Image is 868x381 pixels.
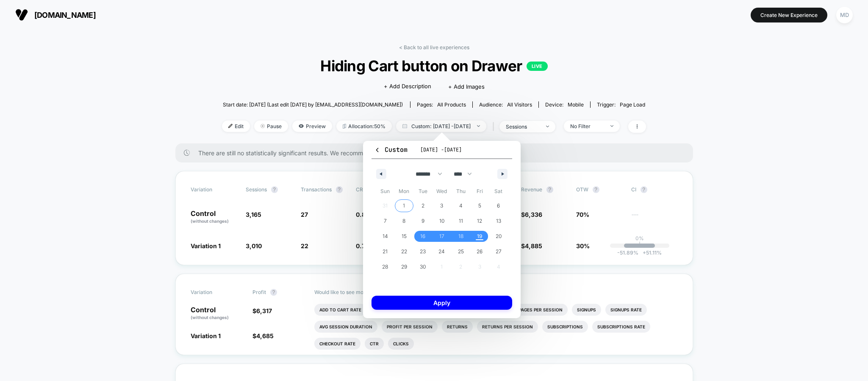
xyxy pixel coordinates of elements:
[433,244,452,259] button: 24
[223,101,403,108] span: Start date: [DATE] (Last edit [DATE] by [EMAIL_ADDRESS][DOMAIN_NAME])
[477,213,482,229] span: 12
[292,120,332,132] span: Preview
[496,244,502,259] span: 27
[372,145,512,159] button: Custom[DATE] -[DATE]
[605,304,647,316] li: Signups Rate
[437,101,466,108] span: all products
[617,249,638,256] span: -51.89 %
[395,229,414,244] button: 15
[477,244,483,259] span: 26
[597,101,645,108] div: Trigger:
[451,229,470,244] button: 18
[376,244,395,259] button: 21
[420,244,426,259] span: 23
[542,321,588,333] li: Subscriptions
[433,213,452,229] button: 10
[448,83,485,90] span: + Add Images
[572,304,601,316] li: Signups
[254,120,288,132] span: Pause
[422,198,424,213] span: 2
[198,149,676,157] span: There are still no statistically significant results. We recommend waiting a few more days
[459,213,463,229] span: 11
[191,306,244,321] p: Control
[401,259,407,275] span: 29
[459,198,463,213] span: 4
[440,198,443,213] span: 3
[191,210,237,224] p: Control
[413,259,433,275] button: 30
[592,321,650,333] li: Subscriptions Rate
[506,123,540,130] div: sessions
[314,321,377,333] li: Avg Session Duration
[458,229,463,244] span: 18
[413,185,433,198] span: Tue
[256,307,272,314] span: 6,317
[395,198,414,213] button: 1
[301,242,308,249] span: 22
[639,241,641,248] p: |
[420,229,425,244] span: 16
[413,244,433,259] button: 23
[433,198,452,213] button: 3
[458,244,464,259] span: 25
[538,101,590,108] span: Device:
[246,242,262,249] span: 3,010
[576,242,590,249] span: 30%
[470,229,489,244] button: 19
[489,244,508,259] button: 27
[497,198,500,213] span: 6
[314,304,366,316] li: Add To Cart Rate
[525,242,542,249] span: 4,885
[252,289,266,295] span: Profit
[365,338,384,350] li: Ctr
[382,259,388,275] span: 28
[243,57,625,75] span: Hiding Cart button on Drawer
[470,185,489,198] span: Fri
[527,62,548,71] p: LIVE
[489,185,508,198] span: Sat
[439,213,444,229] span: 10
[383,229,388,244] span: 14
[336,186,343,193] button: ?
[191,242,221,249] span: Variation 1
[402,213,405,229] span: 8
[372,296,512,310] button: Apply
[252,307,272,314] span: $
[399,44,469,50] a: < Back to all live experiences
[438,244,445,259] span: 24
[514,304,568,316] li: Pages Per Session
[576,186,623,193] span: OTW
[521,186,542,193] span: Revenue
[635,235,644,241] p: 0%
[593,186,599,193] button: ?
[451,185,470,198] span: Thu
[439,229,444,244] span: 17
[13,8,98,22] button: [DOMAIN_NAME]
[477,125,480,127] img: end
[314,289,678,295] p: Would like to see more reports?
[396,120,486,132] span: Custom: [DATE] - [DATE]
[256,332,274,339] span: 4,685
[413,213,433,229] button: 9
[570,123,604,129] div: No Filter
[402,124,407,128] img: calendar
[376,259,395,275] button: 28
[546,186,553,193] button: ?
[384,82,431,91] span: + Add Description
[631,186,678,193] span: CI
[336,120,392,132] span: Allocation: 50%
[402,229,407,244] span: 15
[479,101,532,108] div: Audience:
[507,101,532,108] span: All Visitors
[246,186,267,193] span: Sessions
[641,186,647,193] button: ?
[496,213,501,229] span: 13
[643,249,646,256] span: +
[395,244,414,259] button: 22
[15,8,28,21] img: Visually logo
[521,211,542,218] span: $
[252,332,274,339] span: $
[451,213,470,229] button: 11
[638,249,662,256] span: 51.11 %
[422,213,424,229] span: 9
